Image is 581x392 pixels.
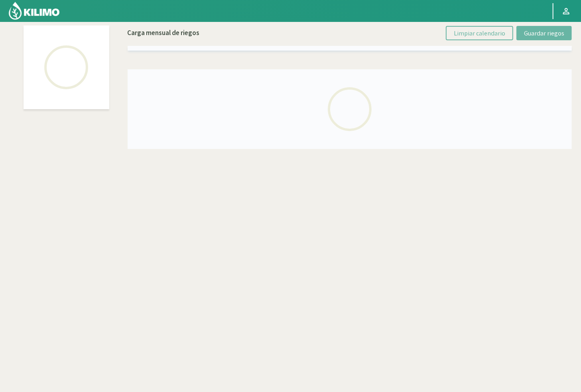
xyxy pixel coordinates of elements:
[310,69,390,149] img: Loading...
[26,27,106,107] img: Loading...
[454,29,505,37] span: Limpiar calendario
[8,1,60,20] img: Kilimo
[516,26,572,40] button: Guardar riegos
[446,26,513,40] button: Limpiar calendario
[524,29,564,37] span: Guardar riegos
[128,28,200,38] p: Carga mensual de riegos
